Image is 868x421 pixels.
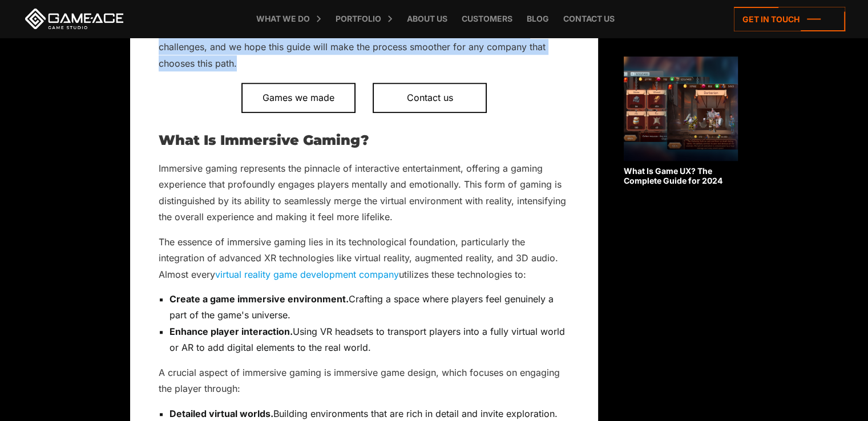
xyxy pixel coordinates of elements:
a: Games we made [241,83,356,112]
a: Contact us [373,83,487,112]
p: Immersive gaming represents the pinnacle of interactive entertainment, offering a gaming experien... [159,160,570,225]
a: What Is Game UX? The Complete Guide for 2024 [624,56,738,186]
strong: Enhance player interaction. [169,326,293,337]
p: A crucial aspect of immersive gaming is immersive game design, which focuses on engaging the play... [159,365,570,397]
strong: Create a game immersive environment. [169,293,349,305]
p: The essence of immersive gaming lies in its technological foundation, particularly the integratio... [159,234,570,282]
a: virtual reality game development company [215,269,399,280]
a: Get in touch [734,7,845,31]
li: Using VR headsets to transport players into a fully virtual world or AR to add digital elements t... [169,323,570,356]
p: Making immersive games for augmented and virtual reality comes with a broad set of challenges, an... [159,23,570,71]
strong: Detailed virtual worlds. [169,408,273,419]
li: Crafting a space where players feel genuinely a part of the game's universe. [169,291,570,323]
h2: What Is Immersive Gaming? [159,133,570,148]
img: Related [624,56,738,161]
